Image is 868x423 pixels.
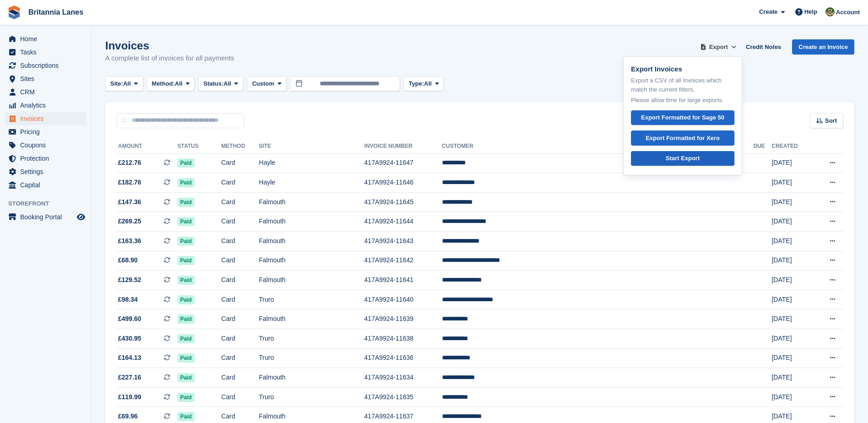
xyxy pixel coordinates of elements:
[364,139,442,154] th: Invoice Number
[20,125,75,138] span: Pricing
[709,43,728,52] span: Export
[110,79,123,88] span: Site:
[178,353,194,363] span: Paid
[259,271,364,290] td: Falmouth
[221,153,259,173] td: Card
[259,173,364,193] td: Hayle
[631,64,734,75] p: Export Invoices
[5,179,86,191] a: menu
[25,5,87,20] a: Britannia Lanes
[198,76,243,92] button: Status: All
[364,290,442,309] td: 417A9924-11640
[631,96,734,105] p: Please allow time for large exports.
[20,139,75,152] span: Coupons
[116,139,178,154] th: Amount
[247,76,286,92] button: Custom
[5,211,86,223] a: menu
[364,387,442,407] td: 417A9924-11635
[771,387,813,407] td: [DATE]
[364,271,442,290] td: 417A9924-11641
[631,110,734,125] a: Export Formatted for Sage 50
[771,271,813,290] td: [DATE]
[5,152,86,165] a: menu
[259,139,364,154] th: Site
[178,295,194,304] span: Paid
[364,329,442,349] td: 417A9924-11638
[771,153,813,173] td: [DATE]
[221,173,259,193] td: Card
[5,99,86,112] a: menu
[364,153,442,173] td: 417A9924-11647
[259,153,364,173] td: Hayle
[20,59,75,72] span: Subscriptions
[118,314,141,324] span: £499.60
[118,275,141,285] span: £129.52
[364,212,442,232] td: 417A9924-11644
[5,112,86,125] a: menu
[364,232,442,251] td: 417A9924-11643
[442,139,754,154] th: Customer
[631,76,734,94] p: Export a CSV of all Invoices which match the current filters.
[178,158,194,168] span: Paid
[118,373,141,382] span: £227.16
[5,165,86,178] a: menu
[20,165,75,178] span: Settings
[105,76,143,92] button: Site: All
[118,217,141,226] span: £269.25
[5,86,86,98] a: menu
[825,116,837,125] span: Sort
[75,211,86,222] a: Preview store
[424,79,432,88] span: All
[178,373,194,382] span: Paid
[20,112,75,125] span: Invoices
[221,139,259,154] th: Method
[259,290,364,309] td: Truro
[221,309,259,329] td: Card
[221,387,259,407] td: Card
[203,79,223,88] span: Status:
[825,7,835,16] img: Sam Wooldridge
[175,79,183,88] span: All
[364,173,442,193] td: 417A9924-11646
[641,113,724,122] div: Export Formatted for Sage 50
[259,192,364,212] td: Falmouth
[5,139,86,152] a: menu
[404,76,444,92] button: Type: All
[221,251,259,271] td: Card
[147,76,195,92] button: Method: All
[771,192,813,212] td: [DATE]
[20,99,75,112] span: Analytics
[771,173,813,193] td: [DATE]
[771,348,813,368] td: [DATE]
[178,217,194,226] span: Paid
[118,412,138,421] span: £69.96
[259,368,364,388] td: Falmouth
[118,197,141,207] span: £147.36
[221,329,259,349] td: Card
[666,154,700,163] div: Start Export
[771,368,813,388] td: [DATE]
[178,237,194,246] span: Paid
[178,139,221,154] th: Status
[20,33,75,45] span: Home
[804,7,817,16] span: Help
[742,39,785,54] a: Credit Notes
[259,251,364,271] td: Falmouth
[792,39,854,54] a: Create an Invoice
[105,39,234,52] h1: Invoices
[178,315,194,324] span: Paid
[259,329,364,349] td: Truro
[631,130,734,146] a: Export Formatted for Xero
[224,79,232,88] span: All
[20,152,75,165] span: Protection
[364,368,442,388] td: 417A9924-11634
[20,86,75,98] span: CRM
[364,251,442,271] td: 417A9924-11642
[118,158,141,168] span: £212.76
[409,79,424,88] span: Type:
[836,8,860,17] span: Account
[118,353,141,363] span: £164.13
[364,192,442,212] td: 417A9924-11645
[178,412,194,421] span: Paid
[771,329,813,349] td: [DATE]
